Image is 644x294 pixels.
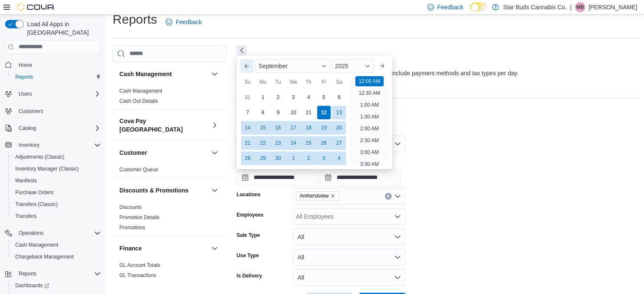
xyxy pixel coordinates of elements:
[15,106,101,116] span: Customers
[19,91,32,97] span: Users
[15,140,101,150] span: Inventory
[12,187,101,198] span: Purchase Orders
[12,72,101,82] span: Reports
[240,90,347,166] div: September, 2025
[503,2,567,12] p: Star Buds Cannabis Co.
[12,152,68,162] a: Adjustments (Classic)
[237,252,259,259] label: Use Type
[355,76,384,86] li: 12:00 AM
[317,136,331,150] div: day-26
[15,60,36,70] a: Home
[470,3,488,11] input: Dark Mode
[241,121,254,135] div: day-14
[357,135,382,146] li: 2:30 AM
[15,123,101,133] span: Catalog
[287,121,300,135] div: day-17
[8,280,104,291] a: Dashboards
[119,98,158,104] a: Cash Out Details
[287,151,300,165] div: day-1
[12,240,101,250] span: Cash Management
[12,252,101,262] span: Chargeback Management
[237,169,318,186] input: Press the down key to enter a popover containing a calendar. Press the escape key to close the po...
[15,253,74,260] span: Chargeback Management
[2,227,104,239] button: Operations
[15,140,43,150] button: Inventory
[12,176,40,186] a: Manifests
[8,198,104,210] button: Transfers (Classic)
[241,91,254,104] div: day-31
[12,176,101,186] span: Manifests
[385,193,392,200] button: Clear input
[15,89,35,99] button: Users
[317,121,331,135] div: day-19
[210,148,220,158] button: Customer
[320,169,401,186] input: Press the down key to open a popover containing a calendar.
[15,228,101,238] span: Operations
[302,91,315,104] div: day-4
[256,106,270,119] div: day-8
[119,272,156,278] a: GL Transactions
[287,106,300,119] div: day-10
[12,187,57,198] a: Purchase Orders
[394,193,401,200] button: Open list of options
[302,75,315,89] div: Th
[8,239,104,251] button: Cash Management
[237,212,263,218] label: Employees
[575,2,585,12] div: Michael Bencic
[256,75,270,89] div: Mo
[237,45,247,55] button: Next
[119,204,142,210] a: Discounts
[2,268,104,280] button: Reports
[8,163,104,175] button: Inventory Manager (Classic)
[470,11,470,12] span: Dark Mode
[287,75,300,89] div: We
[241,151,254,165] div: day-28
[293,249,406,266] button: All
[119,214,160,220] a: Promotion Details
[12,164,82,174] a: Inventory Manager (Classic)
[12,211,40,221] a: Transfers
[302,106,315,119] div: day-11
[350,76,389,166] ul: Time
[256,91,270,104] div: day-1
[570,2,572,12] p: |
[332,136,346,150] div: day-27
[357,124,382,134] li: 2:00 AM
[302,136,315,150] div: day-25
[293,269,406,286] button: All
[394,213,401,220] button: Open list of options
[17,3,55,11] img: Cova
[271,136,285,150] div: day-23
[332,91,346,104] div: day-6
[119,148,147,157] h3: Customer
[119,224,145,231] span: Promotions
[119,98,158,104] span: Cash Out Details
[19,62,32,69] span: Home
[119,204,142,211] span: Discounts
[357,147,382,157] li: 3:00 AM
[15,269,40,279] button: Reports
[357,159,382,169] li: 3:30 AM
[256,151,270,165] div: day-29
[375,59,389,73] button: Next month
[119,88,162,94] a: Cash Management
[119,186,208,195] button: Discounts & Promotions
[162,14,205,30] a: Feedback
[255,59,330,73] div: Button. Open the month selector. September is currently selected.
[240,59,254,73] button: Previous Month
[15,74,33,80] span: Reports
[317,106,331,119] div: day-12
[119,225,145,231] a: Promotions
[2,122,104,134] button: Catalog
[12,164,101,174] span: Inventory Manager (Classic)
[271,121,285,135] div: day-16
[330,193,335,198] button: Remove Amherstview from selection in this group
[19,125,36,132] span: Catalog
[119,244,208,253] button: Finance
[12,72,36,82] a: Reports
[119,272,156,279] span: GL Transactions
[19,230,44,236] span: Operations
[113,11,157,28] h1: Reports
[15,189,54,196] span: Purchase Orders
[113,260,227,284] div: Finance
